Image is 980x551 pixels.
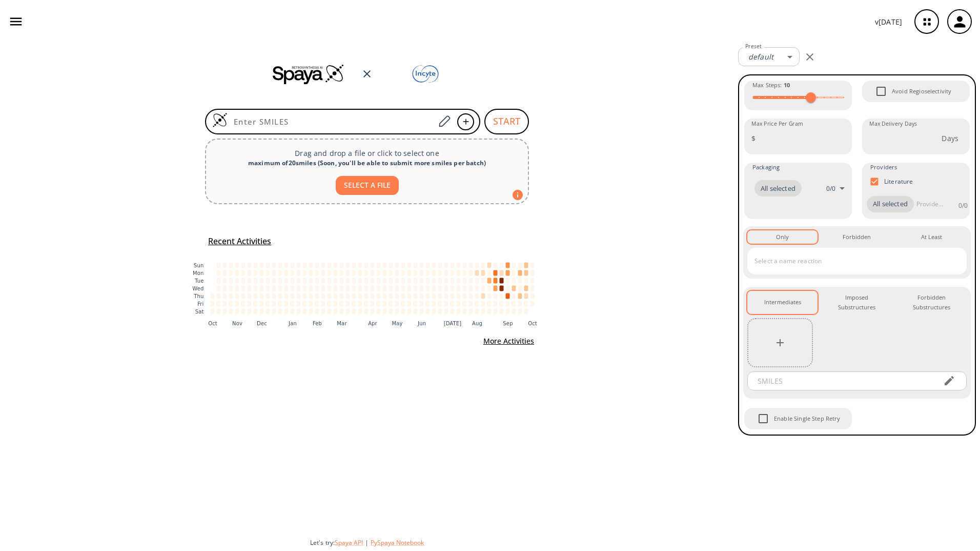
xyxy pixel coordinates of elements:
[921,232,942,242] div: At Least
[743,407,853,430] div: When Single Step Retry is enabled, if no route is found during retrosynthesis, a retry is trigger...
[337,320,347,326] text: Mar
[257,320,267,326] text: Dec
[335,538,363,547] button: Spaya API
[776,232,789,242] div: Only
[214,159,520,168] div: maximum of 20 smiles ( Soon, you'll be able to submit more smiles per batch )
[214,148,520,159] p: Drag and drop a file or click to select one
[942,133,958,144] p: Days
[754,184,802,194] span: All selected
[195,309,204,314] text: Sat
[363,538,371,547] span: |
[313,320,322,326] text: Feb
[208,320,537,326] g: x-axis tick label
[503,320,513,326] text: Sep
[390,63,461,86] img: Team logo
[896,291,967,314] button: Forbidden Substructures
[192,263,203,314] g: y-axis tick label
[310,538,730,547] div: Let's try:
[752,253,947,269] input: Select a name reaction
[867,199,914,209] span: All selected
[826,184,835,193] p: 0 / 0
[875,16,902,27] p: v [DATE]
[472,320,482,326] text: Aug
[751,133,756,144] p: $
[212,112,228,128] img: Logo Spaya
[752,408,774,429] span: Enable Single Step Retry
[197,301,203,307] text: Fri
[392,320,402,326] text: May
[745,43,762,50] label: Preset
[193,293,203,299] text: Thu
[208,236,271,247] h5: Recent Activities
[830,293,884,312] div: Imposed Substructures
[748,52,773,62] em: default
[869,120,917,128] label: Max Delivery Days
[914,196,946,212] input: Provider name
[905,293,958,312] div: Forbidden Substructures
[194,263,203,268] text: Sun
[843,232,871,242] div: Forbidden
[747,291,818,314] button: Intermediates
[444,320,462,326] text: [DATE]
[273,64,344,84] img: Spaya logo
[232,320,242,326] text: Nov
[417,320,426,326] text: Jun
[752,163,780,172] span: Packaging
[288,320,297,326] text: Jan
[479,332,538,351] button: More Activities
[764,298,801,307] div: Intermediates
[208,320,217,326] text: Oct
[870,163,897,172] span: Providers
[752,81,790,90] span: Max Steps :
[870,81,892,102] span: Avoid Regioselectivity
[193,270,204,276] text: Mon
[822,230,892,244] button: Forbidden
[192,286,203,291] text: Wed
[896,230,967,244] button: At Least
[228,116,435,127] input: Enter SMILES
[484,109,529,134] button: START
[750,371,935,390] input: SMILES
[747,230,818,244] button: Only
[822,291,892,314] button: Imposed Substructures
[751,120,803,128] label: Max Price Per Gram
[892,87,951,96] span: Avoid Regioselectivity
[884,177,913,186] p: Literature
[958,201,968,210] p: 0 / 0
[528,320,537,326] text: Oct
[211,262,535,314] g: cell
[774,414,841,423] span: Enable Single Step Retry
[784,81,790,89] strong: 10
[194,278,204,284] text: Tue
[336,176,399,195] button: SELECT A FILE
[371,538,424,547] button: PySpaya Notebook
[204,233,275,250] button: Recent Activities
[368,320,377,326] text: Apr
